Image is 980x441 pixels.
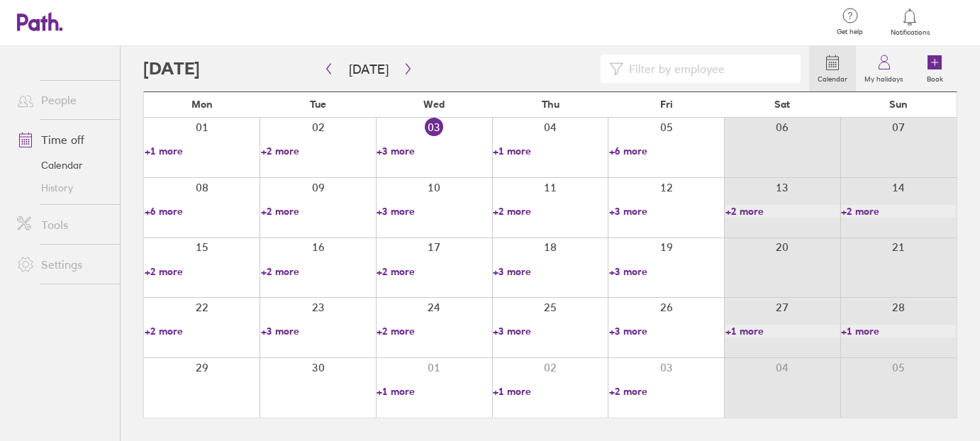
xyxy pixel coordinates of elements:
input: Filter by employee [623,55,792,82]
span: Sat [774,99,790,110]
span: Fri [660,99,673,110]
a: Calendar [6,154,120,177]
a: +6 more [609,145,724,157]
a: Tools [6,211,120,239]
a: Time off [6,125,120,154]
label: My holidays [856,71,912,84]
a: Notifications [887,7,933,37]
a: +2 more [145,325,260,337]
a: +3 more [377,205,491,218]
a: +2 more [261,145,376,157]
label: Calendar [809,71,856,84]
a: +2 more [261,205,376,218]
a: +3 more [493,265,608,278]
a: +1 more [145,145,260,157]
a: +2 more [725,205,840,218]
a: My holidays [856,46,912,91]
span: Get help [827,28,873,36]
a: +2 more [609,385,724,398]
a: +2 more [493,205,608,218]
a: History [6,177,120,199]
span: Thu [542,99,559,110]
a: +3 more [609,265,724,278]
span: Wed [423,99,445,110]
a: +3 more [377,145,491,157]
a: +3 more [261,325,376,337]
a: +1 more [841,325,956,337]
a: +2 more [377,325,491,337]
a: +3 more [609,325,724,337]
span: Sun [889,99,908,110]
a: Book [912,46,957,91]
a: +6 more [145,205,260,218]
a: +1 more [725,325,840,337]
a: +1 more [377,385,491,398]
span: Notifications [887,28,933,37]
a: Settings [6,250,120,279]
span: Tue [310,99,326,110]
a: +3 more [493,325,608,337]
a: +1 more [493,145,608,157]
button: [DATE] [338,57,400,81]
a: +2 more [377,265,491,278]
a: +2 more [841,205,956,218]
a: People [6,86,120,114]
label: Book [918,71,952,84]
a: +2 more [145,265,260,278]
a: +2 more [261,265,376,278]
span: Mon [191,99,213,110]
a: +3 more [609,205,724,218]
a: +1 more [493,385,608,398]
a: Calendar [809,46,856,91]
